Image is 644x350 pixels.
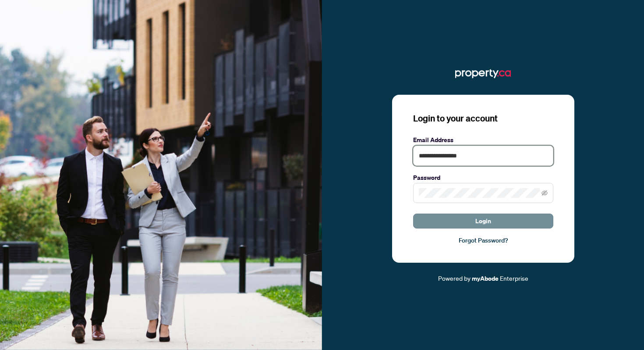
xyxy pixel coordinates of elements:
span: Enterprise [500,274,528,282]
img: ma-logo [455,67,511,81]
span: Login [475,214,491,228]
button: Login [413,214,553,229]
a: myAbode [472,274,499,283]
label: Password [413,173,553,182]
label: Email Address [413,135,553,145]
h3: Login to your account [413,112,553,125]
span: eye-invisible [541,190,548,196]
a: Forgot Password? [413,236,553,245]
span: Powered by [438,274,471,282]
